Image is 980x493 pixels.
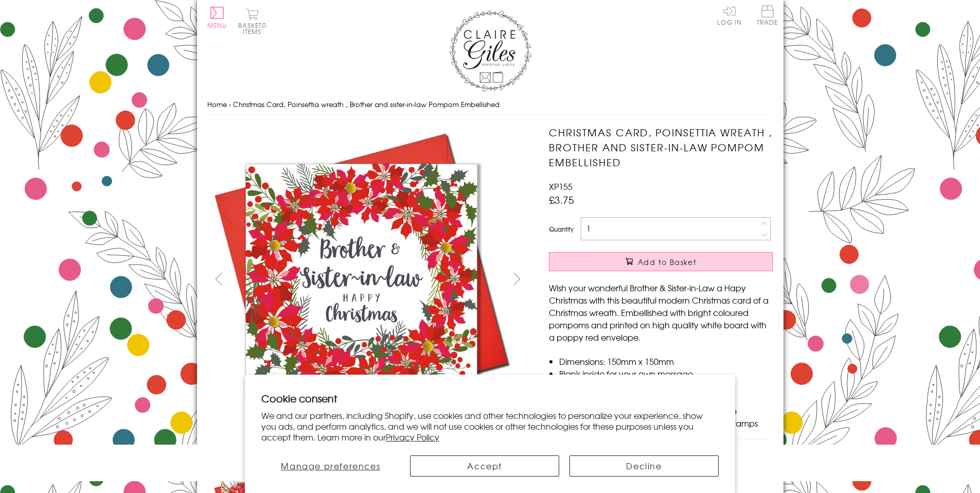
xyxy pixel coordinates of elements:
img: Christmas Card, Poinsettia wreath , Brother and sister-in-law Pompom Embellished [528,125,837,433]
button: Manage preferences [261,455,400,477]
button: Menu [207,7,227,28]
span: £3.75 [549,192,574,207]
img: Claire Giles Greetings Cards [449,10,531,92]
p: Wish your wonderful Brother & Sister-in-Law a Hapy Christmas with this beautiful modern Christmas... [549,281,773,343]
button: next [505,267,528,290]
button: prev [207,267,230,290]
img: Christmas Card, Poinsettia wreath , Brother and sister-in-law Pompom Embellished [207,125,515,434]
a: Log In [717,5,742,25]
span: Christmas Card, Poinsettia wreath , Brother and sister-in-law Pompom Embellished [233,99,500,109]
li: Dimensions: 150mm x 150mm [559,355,773,367]
span: Menu [207,21,227,30]
a: Home [207,99,227,109]
li: Blank inside for your own message [559,367,773,380]
h2: Cookie consent [261,391,719,406]
h1: Christmas Card, Poinsettia wreath , Brother and sister-in-law Pompom Embellished [549,125,773,169]
span: XP155 [549,180,573,192]
span: Trade [757,5,778,25]
span: Add to Basket [638,257,697,267]
span: Manage preferences [281,460,380,472]
button: Accept [410,455,559,477]
a: Trade [757,5,778,27]
span: › [229,99,231,109]
span: 0 items [243,21,266,36]
a: Privacy Policy [386,431,439,443]
button: Add to Basket [549,252,773,271]
label: Quantity [549,224,574,234]
button: Decline [569,455,719,477]
button: Basket0 items [238,8,266,34]
nav: breadcrumbs [207,94,773,115]
p: We and our partners, including Shopify, use cookies and other technologies to personalize your ex... [261,410,719,442]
